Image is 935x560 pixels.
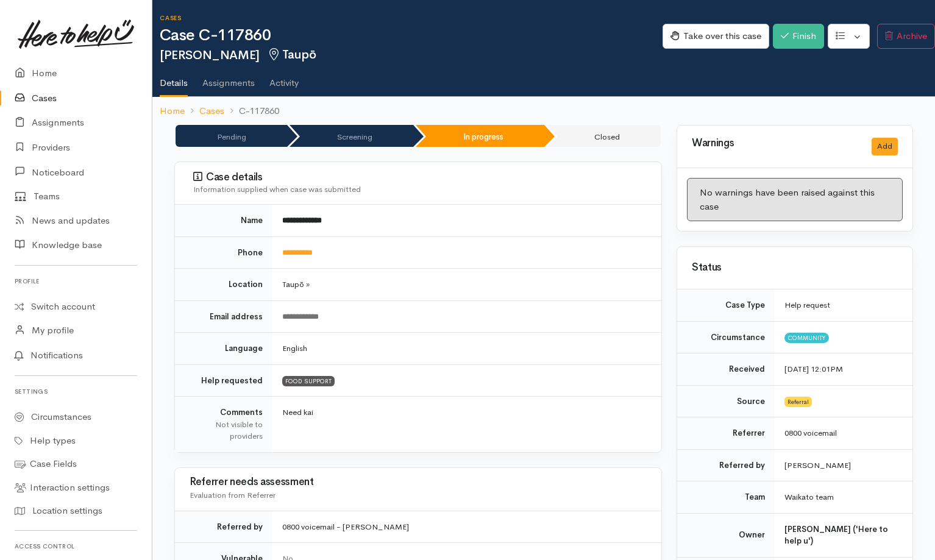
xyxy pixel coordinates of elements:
[877,24,935,49] button: Archive
[160,48,663,62] h2: [PERSON_NAME]
[677,289,775,321] td: Case Type
[160,27,663,44] h1: Case C-117860
[282,376,335,386] span: FOOD SUPPORT
[199,104,224,118] a: Cases
[692,262,898,274] h3: Status
[175,236,272,269] td: Phone
[175,333,272,365] td: Language
[175,364,272,397] td: Help requested
[269,62,299,96] a: Activity
[775,289,912,321] td: Help request
[663,24,769,49] button: Take over this case
[784,524,888,547] b: [PERSON_NAME] ('Here to help u')
[677,321,775,353] td: Circumstance
[687,178,903,221] div: No warnings have been raised against this case
[190,477,647,488] h3: Referrer needs assessment
[160,15,663,21] h6: Cases
[416,125,544,147] li: In progress
[160,62,188,97] a: Details
[677,385,775,417] td: Source
[784,333,829,342] span: Community
[677,481,775,514] td: Team
[175,205,272,236] td: Name
[202,62,255,96] a: Assignments
[175,397,272,452] td: Comments
[773,24,824,49] button: Finish
[190,490,276,500] span: Evaluation from Referrer
[784,364,843,374] time: [DATE] 12:01PM
[775,417,912,450] td: 0800 voicemail
[224,104,279,118] li: C-117860
[175,511,272,543] td: Referred by
[282,279,310,289] span: Taupō »
[160,104,185,118] a: Home
[152,97,935,126] nav: breadcrumb
[775,449,912,481] td: [PERSON_NAME]
[176,125,287,147] li: Pending
[193,171,647,183] h3: Case details
[677,513,775,557] td: Owner
[193,183,647,196] div: Information supplied when case was submitted
[784,397,812,406] span: Referral
[272,333,661,365] td: English
[677,353,775,386] td: Received
[547,125,661,147] li: Closed
[677,449,775,481] td: Referred by
[175,269,272,301] td: Location
[175,300,272,333] td: Email address
[190,419,263,442] div: Not visible to providers
[692,138,857,149] h3: Warnings
[677,417,775,450] td: Referrer
[272,511,661,543] td: 0800 voicemail - [PERSON_NAME]
[272,397,661,452] td: Need kai
[15,383,137,400] h6: Settings
[872,138,898,155] button: Add
[784,492,834,502] span: Waikato team
[15,538,137,555] h6: Access control
[15,273,137,289] h6: Profile
[267,47,316,62] span: Taupō
[290,125,413,147] li: Screening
